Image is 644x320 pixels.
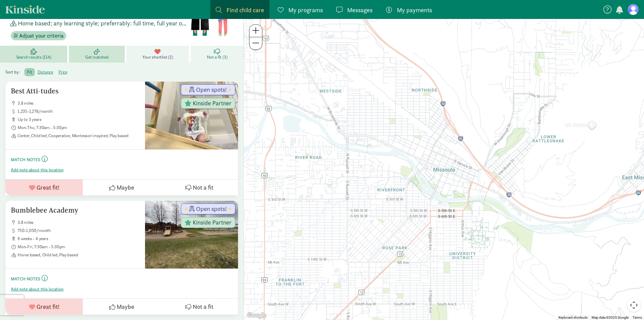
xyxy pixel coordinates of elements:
label: distance [35,68,56,76]
span: Adjust your criteria [19,32,64,40]
span: Not a fit [193,302,213,311]
button: Add note about this location [11,167,64,173]
span: Mon-Thu, 7:30am - 5:30pm [18,125,140,130]
button: Not a fit [161,299,238,315]
a: Not a fit (3) [191,46,243,63]
a: Get matched [69,46,126,63]
h5: Bumblebee Academy [11,206,140,214]
span: 3.8 miles [18,101,140,106]
span: 3.8 miles [18,220,140,225]
span: Get matched [85,55,109,60]
span: Not a fit (3) [207,55,227,60]
span: Great fit! [37,302,59,311]
span: Your shortlist (2) [142,55,173,60]
span: 6 weeks - 4 years [18,236,140,241]
span: Maybe [117,183,134,192]
span: My programs [288,5,323,15]
a: Terms (opens in new tab) [633,316,642,319]
button: Keyboard shortcuts [558,315,588,320]
span: My payments [397,5,432,15]
span: 750-1,050/month [18,228,140,233]
small: Match Notes [11,276,40,282]
span: Home based; any learning style; preferrably: full time, full year or full day. [18,19,188,28]
span: Not a fit [193,183,213,192]
span: Kinside Partner [193,219,232,226]
a: Your shortlist (2) [126,46,191,63]
span: Great fit! [37,183,59,192]
small: Match Notes [11,157,40,163]
span: Mon-Fri, 7:30am - 5:30pm [18,244,140,250]
span: Center, Child led, Cooperative, Montessori inspired, Play based [18,133,140,138]
span: Home based, Child led, Play based [18,252,140,258]
span: Find child care [226,5,264,15]
button: Great fit! [5,179,83,195]
button: Not a fit [161,179,238,195]
span: Kinside Partner [193,100,232,106]
span: Maybe [117,302,134,311]
a: Kinside [5,5,45,14]
span: Open spots! [196,87,227,93]
button: Map camera controls [627,298,641,312]
button: Adjust your criteria [11,31,66,41]
span: Search results (114) [16,55,51,60]
label: price [56,68,70,76]
button: Add note about this location [11,286,64,292]
span: Map data ©2025 Google [592,316,628,319]
h5: Best Atti-tudes [11,87,140,95]
label: fit [24,68,34,76]
button: Great fit! [5,299,83,315]
a: Open this area in Google Maps (opens a new window) [245,311,268,320]
span: Open spots! [196,206,227,212]
span: Messages [347,5,373,15]
button: Maybe [83,299,160,315]
span: up to 3 years [18,117,140,122]
img: Google [245,311,268,320]
button: Maybe [83,179,160,195]
span: 1,235-1,278/month [18,109,140,114]
span: Sort by: [5,69,23,75]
